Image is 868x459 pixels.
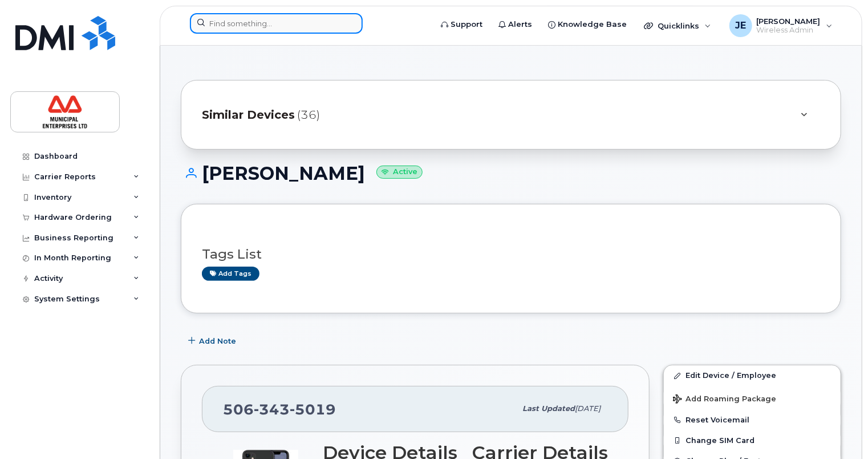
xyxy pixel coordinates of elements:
[202,107,295,123] span: Similar Devices
[223,401,336,418] span: 506
[254,401,290,418] span: 343
[290,401,336,418] span: 5019
[297,107,320,123] span: (36)
[376,166,423,179] small: Active
[575,404,601,413] span: [DATE]
[522,404,575,413] span: Last updated
[664,430,841,451] button: Change SIM Card
[664,365,841,386] a: Edit Device / Employee
[202,267,259,281] a: Add tags
[202,247,820,261] h3: Tags List
[181,331,246,351] button: Add Note
[199,336,236,347] span: Add Note
[664,410,841,430] button: Reset Voicemail
[664,386,841,410] button: Add Roaming Package
[673,394,776,405] span: Add Roaming Package
[181,163,841,183] h1: [PERSON_NAME]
